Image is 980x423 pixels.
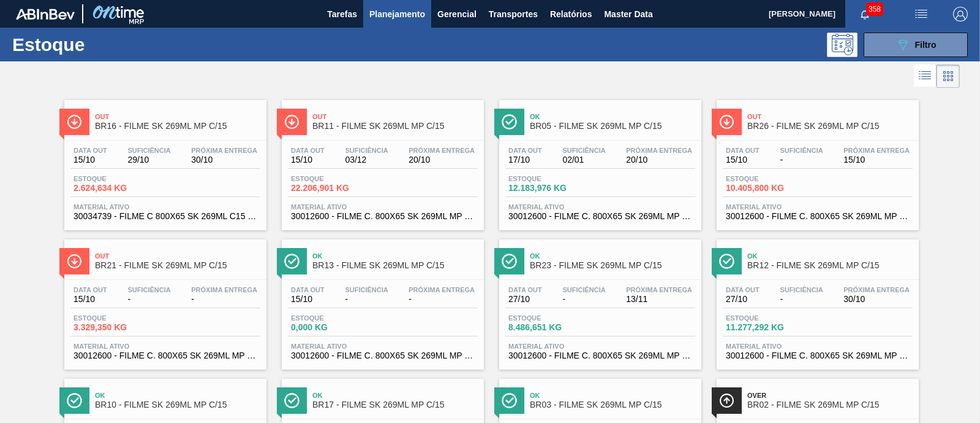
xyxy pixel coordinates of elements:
span: Filtro [915,40,937,50]
span: 8.486,651 KG [508,323,594,332]
div: Visão em Cards [937,64,960,88]
span: 15/10 [726,155,759,165]
img: Ícone [502,393,517,408]
img: Ícone [502,254,517,269]
span: - [562,295,605,304]
span: Estoque [508,175,594,182]
span: Data out [73,147,107,154]
span: Material ativo [508,343,692,350]
span: Estoque [73,314,159,322]
span: BR23 - FILME SK 269ML MP C/15 [530,261,695,270]
img: Ícone [719,114,734,130]
span: Data out [291,286,325,293]
span: Out [95,113,260,120]
button: Filtro [864,33,968,57]
img: Ícone [719,254,734,269]
span: Suficiência [780,147,823,154]
span: Material ativo [508,203,692,211]
img: userActions [914,7,929,21]
span: Material ativo [291,203,475,211]
img: Ícone [502,114,517,130]
span: 30012600 - FILME C. 800X65 SK 269ML MP C15 429 [291,212,475,221]
span: Próxima Entrega [843,286,910,293]
span: - [127,295,170,304]
span: Estoque [291,314,377,322]
span: - [191,295,257,304]
span: 30/10 [843,295,910,304]
span: Estoque [73,175,159,182]
span: Ok [95,392,260,399]
span: Estoque [726,314,812,322]
span: Data out [291,147,325,154]
span: Estoque [726,175,812,182]
span: - [345,295,388,304]
span: Data out [726,286,759,293]
span: 15/10 [291,295,325,304]
span: Out [312,113,478,120]
span: Material ativo [291,343,475,350]
span: 0,000 KG [291,323,377,332]
span: BR26 - FILME SK 269ML MP C/15 [747,122,913,131]
span: 10.405,800 KG [726,184,812,193]
span: - [409,295,475,304]
span: 30034739 - FILME C 800X65 SK 269ML C15 VBI25 MP [73,212,257,221]
span: 20/10 [409,155,475,165]
span: Próxima Entrega [409,147,475,154]
span: Suficiência [562,286,605,293]
span: Material ativo [726,203,910,211]
img: Ícone [719,393,734,408]
img: Ícone [284,114,300,130]
img: Ícone [67,114,82,130]
img: Ícone [284,254,300,269]
span: 22.206,901 KG [291,184,377,193]
div: Pogramando: nenhum usuário selecionado [827,33,858,57]
span: 11.277,292 KG [726,323,812,332]
span: Suficiência [345,147,388,154]
span: BR10 - FILME SK 269ML MP C/15 [95,400,260,409]
span: Out [747,113,913,120]
a: ÍconeOutBR16 - FILME SK 269ML MP C/15Data out15/10Suficiência29/10Próxima Entrega30/10Estoque2.62... [55,91,273,230]
img: Ícone [67,393,82,408]
span: 13/11 [626,295,692,304]
span: 20/10 [626,155,692,165]
span: Próxima Entrega [626,147,692,154]
span: Suficiência [127,286,170,293]
img: Ícone [67,254,82,269]
span: 3.329,350 KG [73,323,159,332]
span: 30012600 - FILME C. 800X65 SK 269ML MP C15 429 [726,351,910,360]
div: Visão em Lista [914,64,937,88]
span: BR03 - FILME SK 269ML MP C/15 [530,400,695,409]
span: 15/10 [843,155,910,165]
a: ÍconeOkBR05 - FILME SK 269ML MP C/15Data out17/10Suficiência02/01Próxima Entrega20/10Estoque12.18... [490,91,707,230]
span: 30012600 - FILME C. 800X65 SK 269ML MP C15 429 [726,212,910,221]
span: Ok [530,392,695,399]
span: Estoque [508,314,594,322]
span: Próxima Entrega [191,147,257,154]
span: BR17 - FILME SK 269ML MP C/15 [312,400,478,409]
span: Material ativo [73,343,257,350]
span: Ok [312,252,478,260]
span: BR11 - FILME SK 269ML MP C/15 [312,122,478,131]
span: - [780,295,823,304]
img: Logout [953,7,968,21]
span: 30012600 - FILME C. 800X65 SK 269ML MP C15 429 [508,351,692,360]
span: Próxima Entrega [843,147,910,154]
span: Out [95,252,260,260]
span: 15/10 [73,295,107,304]
span: BR05 - FILME SK 269ML MP C/15 [530,122,695,131]
span: BR16 - FILME SK 269ML MP C/15 [95,122,260,131]
span: 15/10 [73,155,107,165]
span: Estoque [291,175,377,182]
h1: Estoque [12,37,190,52]
span: BR13 - FILME SK 269ML MP C/15 [312,261,478,270]
a: ÍconeOkBR23 - FILME SK 269ML MP C/15Data out27/10Suficiência-Próxima Entrega13/11Estoque8.486,651... [490,230,707,370]
span: - [780,155,823,165]
span: Próxima Entrega [409,286,475,293]
span: Suficiência [780,286,823,293]
a: ÍconeOkBR12 - FILME SK 269ML MP C/15Data out27/10Suficiência-Próxima Entrega30/10Estoque11.277,29... [707,230,925,370]
a: ÍconeOkBR13 - FILME SK 269ML MP C/15Data out15/10Suficiência-Próxima Entrega-Estoque0,000 KGMater... [273,230,490,370]
button: Notificações [845,6,884,23]
span: 27/10 [726,295,759,304]
span: Tarefas [327,7,357,21]
span: Próxima Entrega [191,286,257,293]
